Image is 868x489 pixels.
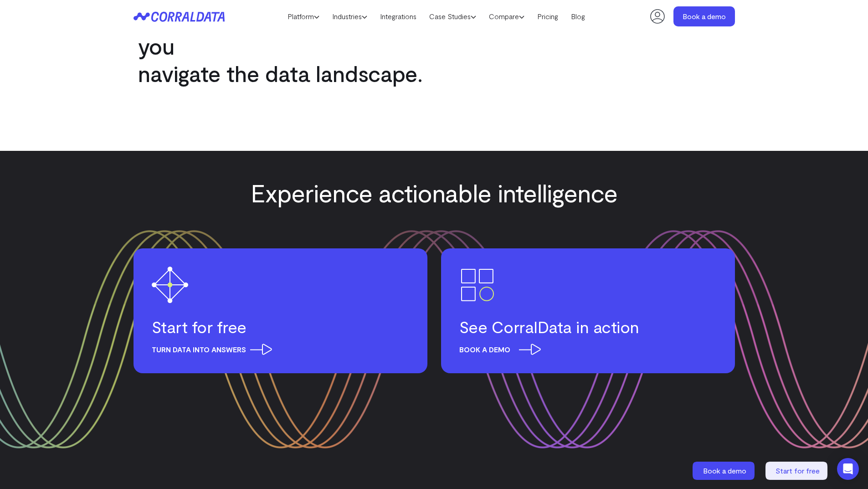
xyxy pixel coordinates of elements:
h3: See CorralData in action [459,317,717,337]
span: Book a demo [703,466,746,475]
span: navigate the data landscape. [129,60,432,87]
span: Start for free [776,466,820,475]
a: Case Studies [423,10,483,23]
a: Blog [565,10,591,23]
div: Open Intercom Messenger [837,458,859,480]
a: Compare [483,10,531,23]
span: Turn data into answers [152,344,272,355]
a: Book a demo [693,462,756,480]
a: Industries [326,10,374,23]
a: Integrations [374,10,423,23]
a: Start for free Turn data into answers [134,248,427,373]
a: Pricing [531,10,565,23]
span: Book a demo [459,344,536,355]
a: Book a demo [673,6,735,26]
a: Platform [281,10,326,23]
a: See CorralData in action Book a demo [441,248,735,373]
h3: Start for free [152,317,409,337]
a: Start for free [765,462,829,480]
